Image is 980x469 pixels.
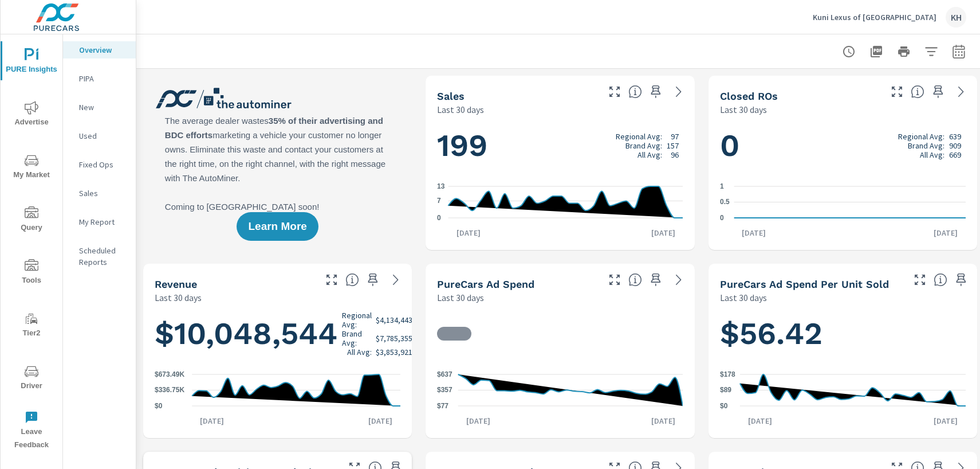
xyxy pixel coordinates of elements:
[952,271,970,289] span: Save this to your personalized report
[237,212,318,241] button: Learn More
[625,141,662,150] p: Brand Avg:
[437,370,452,378] text: $637
[63,156,136,173] div: Fixed Ops
[734,227,774,239] p: [DATE]
[387,271,405,289] a: See more details in report
[946,7,966,28] div: KH
[79,159,127,170] p: Fixed Ops
[63,185,136,202] div: Sales
[63,70,136,87] div: PIPA
[643,415,683,427] p: [DATE]
[248,221,306,232] span: Learn More
[605,83,624,101] button: Make Fullscreen
[671,132,679,141] p: 97
[437,90,465,102] h5: Sales
[192,415,232,427] p: [DATE]
[79,73,127,84] p: PIPA
[628,273,642,287] span: Total cost of media for all PureCars channels for the selected dealership group over the selected...
[437,197,441,205] text: 7
[605,271,624,289] button: Make Fullscreen
[376,315,412,325] p: $4,134,443
[926,227,966,239] p: [DATE]
[949,150,961,159] p: 669
[671,150,679,159] p: 96
[670,83,688,101] a: See more details in report
[458,415,498,427] p: [DATE]
[911,85,924,99] span: Number of Repair Orders Closed by the selected dealership group over the selected time range. [So...
[360,415,400,427] p: [DATE]
[155,278,197,290] h5: Revenue
[926,415,966,427] p: [DATE]
[448,227,489,239] p: [DATE]
[720,90,778,102] h5: Closed ROs
[920,40,943,63] button: Apply Filters
[1,34,62,456] div: nav menu
[437,214,441,222] text: 0
[155,370,184,378] text: $673.49K
[4,259,59,287] span: Tools
[63,41,136,58] div: Overview
[865,40,888,63] button: "Export Report to PDF"
[667,141,679,150] p: 157
[437,402,448,410] text: $77
[616,132,662,141] p: Regional Avg:
[4,48,59,76] span: PURE Insights
[952,83,970,101] a: See more details in report
[79,44,127,56] p: Overview
[647,83,665,101] span: Save this to your personalized report
[720,386,731,394] text: $89
[888,83,906,101] button: Make Fullscreen
[949,132,961,141] p: 639
[376,347,412,357] p: $3,853,921
[4,365,59,393] span: Driver
[670,271,688,289] a: See more details in report
[79,101,127,113] p: New
[949,141,961,150] p: 909
[628,85,642,99] span: Number of vehicles sold by the dealership over the selected date range. [Source: This data is sou...
[376,334,412,343] p: $7,785,355
[4,206,59,234] span: Query
[934,273,947,287] span: Average cost of advertising per each vehicle sold at the dealer over the selected date range. The...
[892,40,915,63] button: Print Report
[720,402,728,410] text: $0
[437,182,445,190] text: 13
[155,311,417,357] h1: $10,048,544
[437,278,534,290] h5: PureCars Ad Spend
[4,411,59,452] span: Leave Feedback
[720,182,724,190] text: 1
[929,83,947,101] span: Save this to your personalized report
[63,99,136,116] div: New
[322,271,341,289] button: Make Fullscreen
[4,154,59,182] span: My Market
[813,12,936,22] p: Kuni Lexus of [GEOGRAPHIC_DATA]
[720,214,724,222] text: 0
[4,101,59,129] span: Advertise
[79,187,127,199] p: Sales
[342,311,372,329] p: Regional Avg:
[720,291,767,304] p: Last 30 days
[155,291,202,304] p: Last 30 days
[643,227,683,239] p: [DATE]
[364,271,382,289] span: Save this to your personalized report
[898,132,944,141] p: Regional Avg:
[155,386,184,394] text: $336.75K
[63,242,136,271] div: Scheduled Reports
[79,245,127,268] p: Scheduled Reports
[63,213,136,230] div: My Report
[437,386,452,394] text: $357
[63,127,136,144] div: Used
[437,103,484,116] p: Last 30 days
[345,273,359,287] span: Total sales revenue over the selected date range. [Source: This data is sourced from the dealer’s...
[155,402,163,410] text: $0
[347,347,372,357] p: All Avg:
[437,291,484,304] p: Last 30 days
[947,40,970,63] button: Select Date Range
[720,126,966,165] h1: 0
[79,216,127,228] p: My Report
[920,150,944,159] p: All Avg:
[720,103,767,116] p: Last 30 days
[720,278,889,290] h5: PureCars Ad Spend Per Unit Sold
[720,314,966,353] h1: $56.42
[647,271,665,289] span: Save this to your personalized report
[908,141,944,150] p: Brand Avg:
